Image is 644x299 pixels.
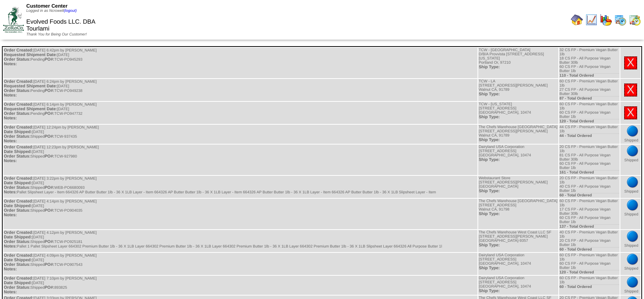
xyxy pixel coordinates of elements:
span: PO#: [45,111,54,116]
td: Shipped [620,199,641,229]
span: Notes: [4,93,17,98]
span: Order Created: [4,230,34,235]
td: TCW - [GEOGRAPHIC_DATA] D/B/A Provvista [STREET_ADDRESS][US_STATE] Portland Or, 97210 [478,48,558,78]
td: The Chefs Warehouse [GEOGRAPHIC_DATA] [STREET_ADDRESS][PERSON_NAME] Walnut CA, 91789 [478,125,558,144]
span: Requested Shipment Date: [4,84,57,88]
div: 110 - Total Ordered [559,73,619,78]
div: 161 - Total Ordered [559,170,619,175]
span: PO#: [45,185,54,190]
td: Shipped [620,253,641,275]
div: 120 - Total Ordered [559,119,619,124]
td: Webstaurant Store [STREET_ADDRESS][PERSON_NAME] [GEOGRAPHIC_DATA] [478,176,558,198]
img: bluedot.png [626,276,639,288]
img: home.gif [571,14,583,26]
div: 60 - Total Ordered [559,193,619,198]
span: Notes: [4,213,17,217]
span: Requested Shipment Date: [4,107,57,111]
span: PO#: [45,208,54,213]
td: 60 CS FP - Premium Vegan Butter 1lb 27 CS FP - All Purpose Vegan Butter 30lb [559,79,620,101]
td: [DATE] 6:42pm by [PERSON_NAME] [DATE] Pending TCW-PO945293 [3,48,477,78]
span: PO#: [45,88,54,93]
span: Notes: [4,159,17,163]
img: bluedot.png [626,199,639,211]
td: 20 CS FP - Premium Vegan Butter 1lb 40 CS FP - All Purpose Vegan Butter 1lb [559,176,620,198]
span: PO#: [45,285,54,290]
span: Order Created: [4,48,34,53]
span: Order Status: [4,208,30,213]
span: Requested Shipment Date: [4,53,57,57]
span: Ship Type: [479,289,500,293]
td: [DATE] 4:09pm by [PERSON_NAME] [DATE] Shipped TCW-PO907543 [3,253,477,275]
td: Shipped [620,125,641,144]
span: Ship Type: [479,266,500,270]
span: Date Shipped: [4,258,32,262]
span: PO#: [45,240,54,244]
td: [DATE] 12:23pm by [PERSON_NAME] [DATE] Shipped TCW-927980 [3,145,477,175]
td: Dairyland USA Corporation [STREET_ADDRESS] [GEOGRAPHIC_DATA], 10474 [478,145,558,175]
span: PO#: [45,262,54,267]
td: Dairyland USA Corporation [STREET_ADDRESS] [GEOGRAPHIC_DATA], 10474 [478,253,558,275]
td: 60 CS FP - Premium Vegan Butter 1lb 60 CS FP - All Purpose Vegan Butter 1lb [559,102,620,124]
span: Date Shipped: [4,235,32,240]
span: Date Shipped: [4,181,32,185]
div: 60 - Total Ordered [559,247,619,252]
span: Date Shipped: [4,204,32,208]
span: Order Created: [4,79,34,84]
td: 60 CS FP - Premium Vegan Butter 1lb [559,276,620,295]
div: 120 - Total Ordered [559,270,619,275]
span: PO#: [45,134,54,139]
span: Notes: [4,190,17,195]
td: TCW - LA [STREET_ADDRESS][PERSON_NAME] Walnut CA, 91789 [478,79,558,101]
div: 137 - Total Ordered [559,224,619,229]
img: bluedot.png [626,253,639,265]
span: Notes: [4,62,17,66]
span: Order Status: [4,88,30,93]
span: Ship Type: [479,115,500,119]
td: 20 CS FP - Premium Vegan Butter 1lb 81 CS FP - All Purpose Vegan Butter 30lb 60 CS FP - All Purpo... [559,145,620,175]
span: Customer Center [26,3,67,9]
td: 44 CS FP - Premium Vegan Butter 1lb [559,125,620,144]
img: graph.gif [600,14,612,26]
span: Ship Type: [479,158,500,162]
span: Order Created: [4,102,34,107]
td: [DATE] 7:10pm by [PERSON_NAME] [DATE] Shipped 893825 [3,276,477,295]
td: Shipped [620,276,641,295]
td: TCW - [US_STATE] [STREET_ADDRESS] [GEOGRAPHIC_DATA], 10474 [478,102,558,124]
span: Order Status: [4,240,30,244]
td: [DATE] 4:14pm by [PERSON_NAME] [DATE] Shipped TCW-PO904035 [3,199,477,229]
td: Shipped [620,176,641,198]
span: Ship Type: [479,138,500,142]
td: [DATE] 4:12pm by [PERSON_NAME] [DATE] Shipped TCW-PO925181 Pallet 1 Pallet Slipsheet Layer 664302... [3,230,477,252]
a: X [627,106,634,119]
div: 60 - Total Ordered [559,285,619,289]
td: The Chefs Warehouse [GEOGRAPHIC_DATA] [STREET_ADDRESS] Walnut CA, 91798 [478,199,558,229]
td: 60 CS FP - Premium Vegan Butter 1lb 17 CS FP - All Purpose Vegan Butter 30lb 60 CS FP - All Purpo... [559,199,620,229]
span: Date Shipped: [4,130,32,134]
img: bluedot.png [626,145,639,157]
span: Ship Type: [479,212,500,216]
div: 87 - Total Ordered [559,96,619,101]
span: Order Created: [4,176,34,181]
span: PO#: [45,57,54,62]
span: Notes: [4,116,17,121]
span: Order Status: [4,134,30,139]
td: [DATE] 12:24pm by [PERSON_NAME] [DATE] Shipped TCW-937435 [3,125,477,144]
span: Order Created: [4,276,34,281]
img: bluedot.png [626,230,639,243]
span: Logged in as Ncrowell [26,9,77,13]
img: calendarinout.gif [629,14,641,26]
span: Order Status: [4,111,30,116]
a: X [627,84,634,96]
span: Date Shipped: [4,281,32,285]
span: Order Created: [4,125,34,130]
td: The Chefs Warehouse West Coast LLC SF [STREET_ADDRESS][PERSON_NAME] [GEOGRAPHIC_DATA]-9357 [478,230,558,252]
div: 44 - Total Ordered [559,133,619,138]
span: PO#: [45,154,54,159]
span: Order Status: [4,154,30,159]
span: Ship Type: [479,92,500,96]
td: 32 CS FP - Premium Vegan Butter 1lb 18 CS FP - All Purpose Vegan Butter 30lb 60 CS FP - All Purpo... [559,48,620,78]
span: Evolved Foods LLC. DBA Tourlami [26,19,95,32]
span: Notes: [4,139,17,143]
span: Date Shipped: [4,149,32,154]
img: bluedot.png [626,176,639,188]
